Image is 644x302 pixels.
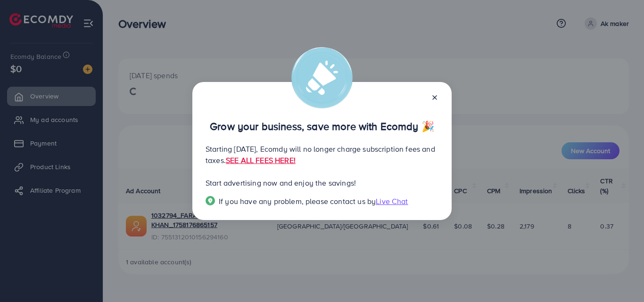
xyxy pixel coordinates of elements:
p: Starting [DATE], Ecomdy will no longer charge subscription fees and taxes. [206,143,438,166]
a: SEE ALL FEES HERE! [226,155,296,165]
img: alert [291,47,353,108]
span: If you have any problem, please contact us by [219,196,376,206]
img: Popup guide [206,196,215,205]
span: Live Chat [376,196,408,206]
p: Start advertising now and enjoy the savings! [206,177,438,188]
p: Grow your business, save more with Ecomdy 🎉 [206,121,438,132]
